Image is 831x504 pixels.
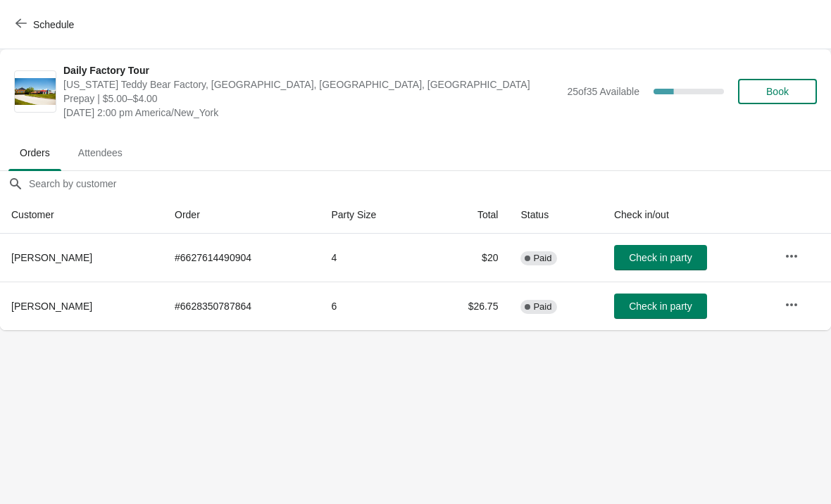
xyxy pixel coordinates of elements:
th: Check in/out [603,196,773,234]
td: $20 [426,234,509,282]
th: Status [509,196,603,234]
span: [PERSON_NAME] [11,252,92,263]
span: Book [766,86,789,97]
input: Search by customer [28,171,831,196]
span: Check in party [629,252,692,263]
td: 6 [320,282,426,330]
th: Order [163,196,320,234]
td: $26.75 [426,282,509,330]
span: [US_STATE] Teddy Bear Factory, [GEOGRAPHIC_DATA], [GEOGRAPHIC_DATA], [GEOGRAPHIC_DATA] [63,77,560,92]
img: Daily Factory Tour [15,78,56,106]
span: 25 of 35 Available [567,86,639,97]
button: Check in party [614,294,707,319]
span: Paid [533,301,551,313]
span: Prepay | $5.00–$4.00 [63,92,560,106]
button: Check in party [614,245,707,270]
span: Orders [8,140,61,165]
td: # 6627614490904 [163,234,320,282]
button: Book [738,79,817,104]
button: Schedule [7,12,85,37]
span: Check in party [629,301,692,312]
span: Schedule [33,19,74,30]
span: Attendees [67,140,134,165]
th: Total [426,196,509,234]
span: [PERSON_NAME] [11,301,92,312]
span: Daily Factory Tour [63,63,560,77]
td: # 6628350787864 [163,282,320,330]
td: 4 [320,234,426,282]
th: Party Size [320,196,426,234]
span: [DATE] 2:00 pm America/New_York [63,106,560,120]
span: Paid [533,253,551,264]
